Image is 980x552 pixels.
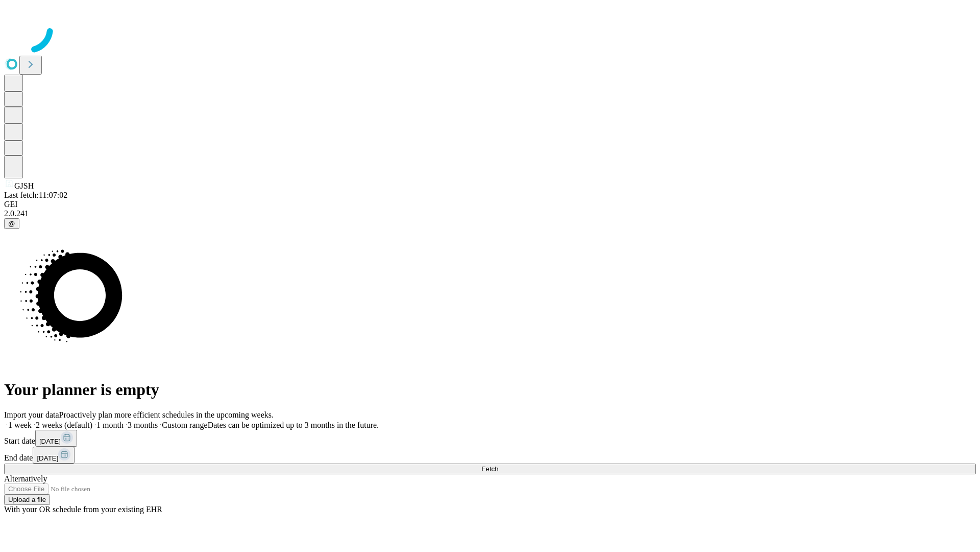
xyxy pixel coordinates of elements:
[8,421,32,429] span: 1 week
[4,430,976,447] div: Start date
[4,494,50,505] button: Upload a file
[4,209,976,218] div: 2.0.241
[4,464,976,474] button: Fetch
[59,410,274,419] span: Proactively plan more efficient schedules in the upcoming weeks.
[33,447,75,464] button: [DATE]
[4,191,67,199] span: Last fetch: 11:07:02
[4,410,59,419] span: Import your data
[39,438,61,445] span: [DATE]
[35,430,77,447] button: [DATE]
[96,421,124,429] span: 1 month
[4,200,976,209] div: GEI
[36,421,92,429] span: 2 weeks (default)
[4,380,976,399] h1: Your planner is empty
[4,474,47,483] span: Alternatively
[162,421,207,429] span: Custom range
[208,421,379,429] span: Dates can be optimized up to 3 months in the future.
[37,454,58,462] span: [DATE]
[4,447,976,464] div: End date
[14,181,34,190] span: GJSH
[128,421,158,429] span: 3 months
[8,220,15,227] span: @
[4,218,19,229] button: @
[4,505,162,514] span: With your OR schedule from your existing EHR
[481,465,498,473] span: Fetch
